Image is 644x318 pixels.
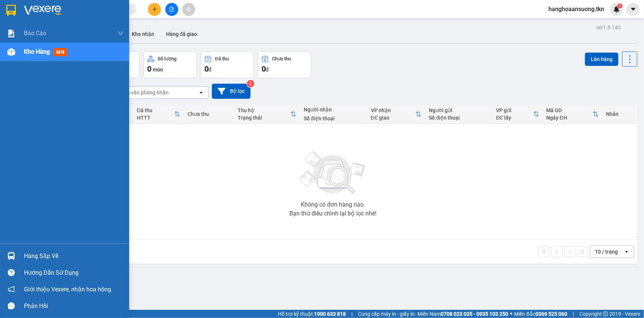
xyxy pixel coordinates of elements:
[126,25,160,43] button: Kho nhận
[289,211,376,217] div: Bạn thử điều chỉnh lại bộ lọc nhé!
[630,6,637,13] span: caret-down
[492,104,543,124] th: Toggle SortBy
[543,104,602,124] th: Toggle SortBy
[169,7,174,12] span: file-add
[153,67,163,73] span: món
[304,107,364,113] div: Người nhận
[158,56,177,61] div: Số lượng
[535,311,567,317] strong: 0369 525 060
[24,29,46,38] span: Báo cáo
[619,3,621,9] span: 1
[24,251,124,262] div: Hàng sắp về
[200,51,254,78] button: Đã thu0đ
[160,25,203,43] button: Hàng đã giao
[215,56,229,61] div: Đã thu
[137,107,174,113] div: Đã thu
[7,252,15,260] img: warehouse-icon
[6,5,16,16] img: logo-vxr
[118,30,124,36] span: down
[429,115,489,121] div: Số điện thoại
[624,249,630,255] svg: open
[272,56,291,61] div: Chưa thu
[429,107,489,113] div: Người gửi
[238,107,290,113] div: Thu hộ
[371,107,416,113] div: VP nhận
[24,48,50,55] span: Kho hàng
[204,64,209,73] span: 0
[137,115,174,121] div: HTTT
[543,4,610,14] span: hanghoaansuong.tkn
[118,89,169,96] div: Chọn văn phòng nhận
[547,115,593,121] div: Ngày ĐH
[417,310,508,318] span: Miền Nam
[627,3,640,16] button: caret-down
[186,7,191,12] span: aim
[573,310,574,318] span: |
[613,6,620,13] img: icon-new-feature
[8,269,15,276] span: question-circle
[148,3,161,16] button: plus
[147,64,151,73] span: 0
[441,311,508,317] strong: 0708 023 035 - 0935 103 250
[351,310,352,318] span: |
[301,202,365,208] div: Không có đơn hàng nào.
[314,311,346,317] strong: 1900 633 818
[209,67,211,73] span: đ
[371,115,416,121] div: ĐC giao
[367,104,426,124] th: Toggle SortBy
[8,286,15,293] span: notification
[603,311,608,317] span: copyright
[234,104,300,124] th: Toggle SortBy
[212,84,251,99] button: Bộ lọc
[7,30,15,37] img: solution-icon
[510,312,512,315] span: ⚪️
[514,310,567,318] span: Miền Bắc
[133,104,184,124] th: Toggle SortBy
[54,48,67,56] span: mới
[187,111,231,117] div: Chưa thu
[247,80,254,87] sup: 2
[266,67,269,73] span: đ
[238,115,290,121] div: Trạng thái
[585,53,619,66] button: Lên hàng
[258,51,311,78] button: Chưa thu0đ
[547,107,593,113] div: Mã GD
[198,90,204,96] svg: open
[24,285,111,294] span: Giới thiệu Vexere, nhận hoa hồng
[24,267,124,278] div: Hướng dẫn sử dụng
[152,7,157,12] span: plus
[596,23,621,31] div: ver 1.8.143
[24,301,124,312] div: Phản hồi
[165,3,178,16] button: file-add
[278,310,346,318] span: Hỗ trợ kỹ thuật:
[595,248,618,255] div: 10 / trang
[496,115,533,121] div: ĐC lấy
[8,302,15,309] span: message
[606,111,634,117] div: Nhãn
[7,48,15,56] img: warehouse-icon
[296,147,370,199] img: svg+xml;base64,PHN2ZyBjbGFzcz0ibGlzdC1wbHVnX19zdmciIHhtbG5zPSJodHRwOi8vd3d3LnczLm9yZy8yMDAwL3N2Zy...
[617,3,623,9] sup: 1
[496,107,533,113] div: VP gửi
[304,116,364,121] div: Số điện thoại
[143,51,197,78] button: Số lượng0món
[358,310,416,318] span: Cung cấp máy in - giấy in:
[262,64,266,73] span: 0
[182,3,195,16] button: aim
